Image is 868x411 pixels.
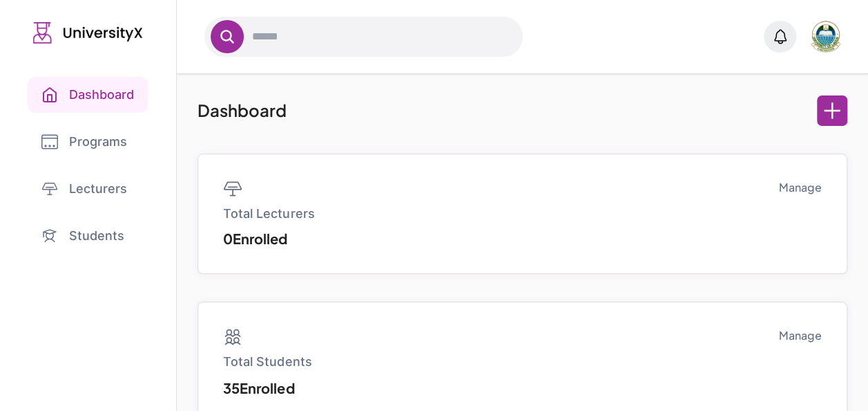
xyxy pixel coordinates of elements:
[33,22,143,44] img: UniversityX
[223,352,311,372] p: Total Students
[779,327,822,344] a: Manage
[223,377,311,399] p: 35 Enrolled
[28,171,148,207] a: Lecturers
[223,229,314,248] p: 0 Enrolled
[223,204,314,223] p: Total Lecturers
[197,95,287,125] p: Dashboard
[28,218,148,254] a: Students
[28,77,148,113] a: Dashboard
[28,124,148,160] a: Programs
[779,179,822,196] a: Manage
